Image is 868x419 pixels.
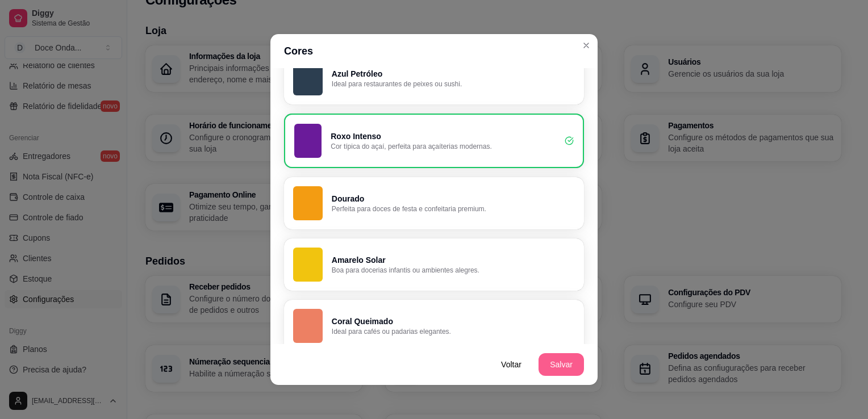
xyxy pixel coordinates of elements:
[332,316,575,327] p: Coral Queimado
[332,327,575,336] p: Ideal para cafés ou padarias elegantes.
[284,114,584,168] button: Roxo IntensoCor típica do açaí, perfeita para açaíterias modernas.
[539,353,584,376] button: Salvar
[331,131,556,142] p: Roxo Intenso
[284,177,584,229] button: DouradoPerfeita para doces de festa e confeitaria premium.
[284,52,584,104] button: Azul PetróleoIdeal para restaurantes de peixes ou sushi.
[332,193,575,204] p: Dourado
[332,79,575,89] p: Ideal para restaurantes de peixes ou sushi.
[577,36,595,55] button: Close
[331,142,556,151] p: Cor típica do açaí, perfeita para açaíterias modernas.
[284,300,584,352] button: Coral QueimadoIdeal para cafés ou padarias elegantes.
[332,266,575,275] p: Boa para docerias infantis ou ambientes alegres.
[489,353,534,376] button: Voltar
[270,34,598,68] header: Cores
[284,238,584,291] button: Amarelo SolarBoa para docerias infantis ou ambientes alegres.
[332,204,575,213] p: Perfeita para doces de festa e confeitaria premium.
[332,68,575,79] p: Azul Petróleo
[332,254,575,266] p: Amarelo Solar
